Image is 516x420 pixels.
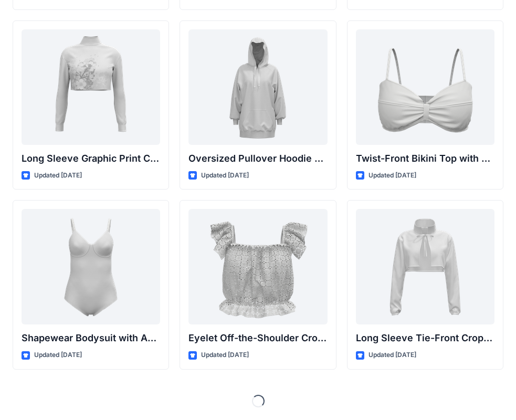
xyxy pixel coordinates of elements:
a: Long Sleeve Graphic Print Cropped Turtleneck [22,29,160,145]
p: Updated [DATE] [34,350,82,361]
p: Twist-Front Bikini Top with Thin Straps [356,151,494,166]
p: Updated [DATE] [201,170,249,181]
p: Updated [DATE] [201,350,249,361]
a: Shapewear Bodysuit with Adjustable Straps [22,209,160,324]
p: Updated [DATE] [368,350,416,361]
p: Oversized Pullover Hoodie with Front Pocket [188,151,327,166]
a: Oversized Pullover Hoodie with Front Pocket [188,29,327,145]
p: Shapewear Bodysuit with Adjustable Straps [22,331,160,345]
a: Twist-Front Bikini Top with Thin Straps [356,29,494,145]
p: Long Sleeve Tie-Front Cropped Shrug [356,331,494,345]
p: Updated [DATE] [34,170,82,181]
p: Eyelet Off-the-Shoulder Crop Top with Ruffle Straps [188,331,327,345]
a: Long Sleeve Tie-Front Cropped Shrug [356,209,494,324]
a: Eyelet Off-the-Shoulder Crop Top with Ruffle Straps [188,209,327,324]
p: Long Sleeve Graphic Print Cropped Turtleneck [22,151,160,166]
p: Updated [DATE] [368,170,416,181]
